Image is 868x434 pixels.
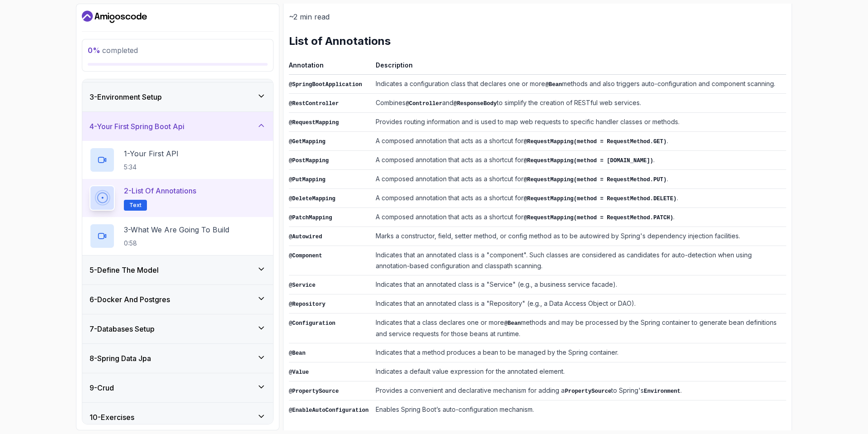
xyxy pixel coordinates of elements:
[289,59,372,75] th: Annotation
[82,112,273,141] button: 4-Your First Spring Boot Api
[372,151,786,170] td: A composed annotation that acts as a shortcut for .
[545,82,562,88] code: @Bean
[289,320,335,327] code: @Configuration
[289,177,325,183] code: @PutMapping
[289,158,329,164] code: @PostMapping
[82,82,273,111] button: 3-Environment Setup
[372,208,786,227] td: A composed annotation that acts as a shortcut for .
[82,344,273,373] button: 8-Spring Data Jpa
[129,202,142,209] span: Text
[124,148,179,159] p: 1 - Your First API
[82,314,273,343] button: 7-Databases Setup
[372,362,786,381] td: Indicates a default value expression for the annotated element.
[372,75,786,94] td: Indicates a configuration class that declares one or more methods and also triggers auto-configur...
[82,10,147,24] a: Dashboard
[453,101,497,107] code: @ResponseBody
[372,113,786,132] td: Provides routing information and is used to map web requests to specific handler classes or methods.
[289,350,306,357] code: @Bean
[289,34,786,48] h2: List of Annotations
[90,353,151,364] h3: 8 - Spring Data Jpa
[372,227,786,246] td: Marks a constructor, field, setter method, or config method as to be autowired by Spring's depend...
[88,46,138,55] span: completed
[524,158,653,164] code: @RequestMapping(method = [DOMAIN_NAME])
[406,101,442,107] code: @Controller
[289,215,332,221] code: @PatchMapping
[289,388,339,395] code: @PropertySource
[372,59,786,75] th: Description
[289,82,362,88] code: @SpringBootApplication
[504,320,521,327] code: @Bean
[82,256,273,285] button: 5-Define The Model
[88,46,100,55] span: 0 %
[524,139,666,145] code: @RequestMapping(method = RequestMethod.GET)
[372,132,786,151] td: A composed annotation that acts as a shortcut for .
[289,407,368,414] code: @EnableAutoConfiguration
[524,215,673,221] code: @RequestMapping(method = RequestMethod.PATCH)
[372,246,786,275] td: Indicates that an annotated class is a "component". Such classes are considered as candidates for...
[644,388,680,395] code: Environment
[524,196,676,202] code: @RequestMapping(method = RequestMethod.DELETE)
[289,253,322,259] code: @Component
[289,369,309,376] code: @Value
[524,177,666,183] code: @RequestMapping(method = RequestMethod.PUT)
[90,92,162,102] h3: 3 - Environment Setup
[124,224,229,235] p: 3 - What We Are Going To Build
[289,120,339,126] code: @RequestMapping
[289,301,325,308] code: @Repository
[372,381,786,400] td: Provides a convenient and declarative mechanism for adding a to Spring's .
[289,234,322,240] code: @Autowired
[82,285,273,314] button: 6-Docker And Postgres
[124,239,229,248] p: 0:58
[124,185,196,196] p: 2 - List of Annotations
[372,343,786,362] td: Indicates that a method produces a bean to be managed by the Spring container.
[90,223,266,249] button: 3-What We Are Going To Build0:58
[90,382,114,393] h3: 9 - Crud
[372,170,786,189] td: A composed annotation that acts as a shortcut for .
[90,121,184,132] h3: 4 - Your First Spring Boot Api
[289,282,316,289] code: @Service
[289,139,325,145] code: @GetMapping
[372,400,786,420] td: Enables Spring Boot’s auto-configuration mechanism.
[90,147,266,173] button: 1-Your First API5:34
[82,373,273,402] button: 9-Crud
[372,275,786,294] td: Indicates that an annotated class is a "Service" (e.g., a business service facade).
[289,101,339,107] code: @RestController
[372,94,786,113] td: Combines and to simplify the creation of RESTful web services.
[289,10,786,23] p: ~2 min read
[90,412,134,423] h3: 10 - Exercises
[372,294,786,313] td: Indicates that an annotated class is a "Repository" (e.g., a Data Access Object or DAO).
[90,185,266,211] button: 2-List of AnnotationsText
[90,265,159,275] h3: 5 - Define The Model
[82,403,273,432] button: 10-Exercises
[124,163,179,172] p: 5:34
[90,323,155,334] h3: 7 - Databases Setup
[90,294,170,305] h3: 6 - Docker And Postgres
[565,388,611,395] code: PropertySource
[372,189,786,208] td: A composed annotation that acts as a shortcut for .
[372,313,786,343] td: Indicates that a class declares one or more methods and may be processed by the Spring container ...
[289,196,335,202] code: @DeleteMapping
